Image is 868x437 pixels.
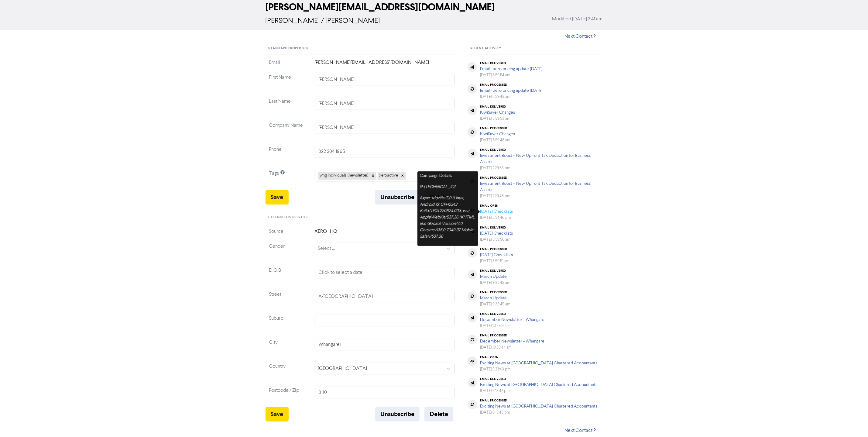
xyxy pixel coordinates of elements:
[480,132,515,136] a: KiwiSaver Changes
[480,345,545,350] div: [DATE] 10:59:44 am
[480,388,597,394] div: [DATE] 6:13:47 pm
[266,94,311,118] td: Last Name
[480,399,597,402] div: email processed
[311,59,458,70] td: [PERSON_NAME][EMAIL_ADDRESS][DOMAIN_NAME]
[480,377,597,381] div: email delivered
[480,410,597,415] div: [DATE] 6:13:43 pm
[480,105,515,108] div: email delivered
[480,237,513,243] div: [DATE] 8:59:56 am
[838,408,868,437] iframe: Chat Widget
[480,361,597,365] a: Exciting News at [GEOGRAPHIC_DATA] Chartered Accountants
[311,228,458,239] td: XERO_HQ
[480,258,513,264] div: [DATE] 8:59:51 am
[480,61,543,65] div: email delivered
[480,296,507,300] a: March Update
[480,231,513,236] a: [DATE] Checklists
[420,173,476,179] p: Campaign Details
[315,267,455,278] input: Click to select a date
[424,185,455,189] i: [TECHNICAL_ID]
[266,263,311,287] td: D.O.B
[480,67,543,71] a: Email - xero pricing update [DATE]
[266,142,311,166] td: Phone
[266,383,311,407] td: Postcode / Zip
[480,291,510,294] div: email processed
[480,226,513,229] div: email delivered
[318,245,335,252] div: Select ...
[424,407,453,422] button: Delete
[480,153,591,164] a: Investment Boost – New Upfront Tax Deduction for Business Assets
[266,59,311,70] td: Email
[480,301,510,307] div: [DATE] 9:33:45 am
[266,212,458,223] div: Extended Properties
[266,228,311,239] td: Source
[480,181,591,192] a: Investment Boost – New Upfront Tax Deduction for Business Assets
[266,2,603,13] h2: [PERSON_NAME][EMAIL_ADDRESS][DOMAIN_NAME]
[266,335,311,359] td: City
[480,383,597,387] a: Exciting News at [GEOGRAPHIC_DATA] Chartered Accountants
[266,166,311,190] td: Tags
[560,30,603,43] button: Next Contact
[375,407,420,422] button: Unsubscribe
[480,366,597,372] div: [DATE] 9:23:43 pm
[480,137,515,143] div: [DATE] 6:59:48 am
[480,83,543,87] div: email processed
[480,247,513,251] div: email processed
[266,407,289,422] button: Save
[480,148,602,152] div: email delivered
[420,196,475,239] i: Mozilla/5.0 (Linux; Android 13; CPH2343 Build/TP1A.220624.003; wv) AppleWebKit/537.36 (KHTML, lik...
[318,365,367,372] div: [GEOGRAPHIC_DATA]
[266,43,458,54] div: Standard Properties
[378,172,399,180] div: xeroactive
[560,424,603,437] button: Next Contact
[480,215,513,221] div: [DATE] 8:54:46 pm
[480,280,510,286] div: [DATE] 9:33:49 am
[420,184,476,190] p: IP:
[480,312,545,316] div: email delivered
[266,70,311,94] td: First Name
[480,404,597,408] a: Exciting News at [GEOGRAPHIC_DATA] Chartered Accountants
[266,359,311,383] td: Country
[480,269,510,273] div: email delivered
[266,287,311,311] td: Street
[266,190,289,205] button: Save
[552,15,603,23] span: Modified [DATE] 3:41 am
[266,17,380,25] span: [PERSON_NAME] / [PERSON_NAME]
[266,311,311,335] td: Suburb
[480,94,543,100] div: [DATE] 6:59:49 am
[480,88,543,93] a: Email - xero pricing update [DATE]
[480,318,545,322] a: December Newsletter - Whangarei
[480,165,602,171] div: [DATE] 2:29:53 pm
[266,118,311,142] td: Company Name
[480,323,545,329] div: [DATE] 10:59:50 am
[420,195,476,240] p: Agent:
[480,72,543,78] div: [DATE] 6:59:54 am
[480,253,513,257] a: [DATE] Checklists
[480,176,602,180] div: email processed
[480,204,513,208] div: email open
[480,356,597,359] div: email open
[480,110,515,115] a: KiwiSaver Changes
[266,239,311,263] td: Gender
[480,274,507,279] a: March Update
[467,43,602,54] div: Recent Activity
[480,334,545,337] div: email processed
[375,190,420,205] button: Unsubscribe
[480,126,515,130] div: email processed
[480,193,602,199] div: [DATE] 2:29:48 pm
[480,209,513,214] a: [DATE] Checklists
[318,172,370,180] div: whg individuals (newsletter)
[480,339,545,343] a: December Newsletter - Whangarei
[480,116,515,122] div: [DATE] 6:59:53 am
